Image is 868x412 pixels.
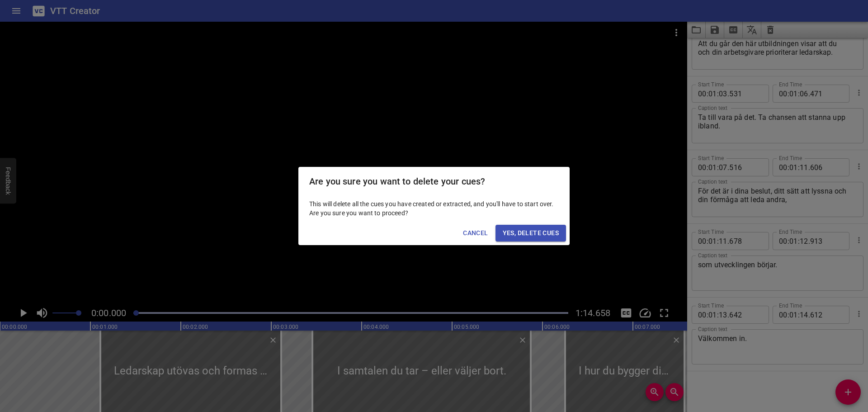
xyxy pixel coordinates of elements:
[298,196,570,221] div: This will delete all the cues you have created or extracted, and you'll have to start over. Are y...
[463,227,488,239] span: Cancel
[495,225,566,242] button: Yes, Delete Cues
[309,174,559,189] h2: Are you sure you want to delete your cues?
[503,227,559,239] span: Yes, Delete Cues
[459,225,491,242] button: Cancel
